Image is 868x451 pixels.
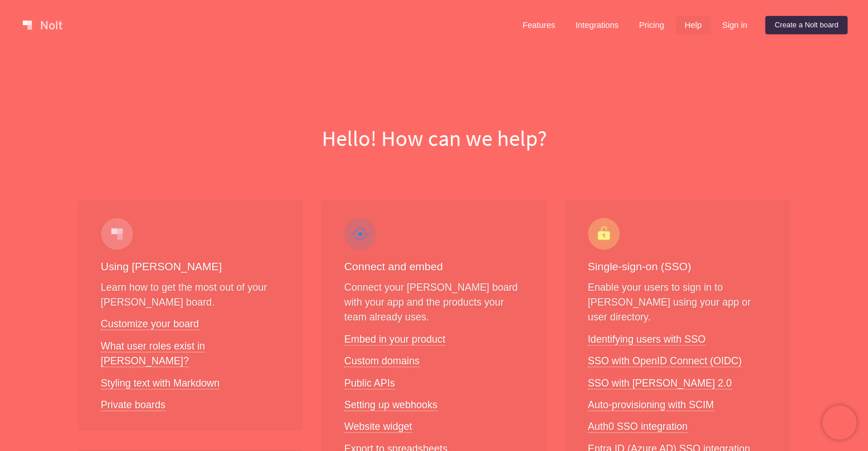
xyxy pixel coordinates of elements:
[101,259,281,275] h3: Using [PERSON_NAME]
[630,16,673,34] a: Pricing
[9,123,859,154] h1: Hello! How can we help?
[588,399,714,411] a: Auto-provisioning with SCIM
[566,16,627,34] a: Integrations
[101,340,205,367] a: What user roles exist in [PERSON_NAME]?
[344,377,395,389] a: Public APIs
[676,16,711,34] a: Help
[344,355,419,367] a: Custom domains
[588,280,768,325] p: Enable your users to sign in to [PERSON_NAME] using your app or user directory.
[588,377,732,389] a: SSO with [PERSON_NAME] 2.0
[344,280,524,325] p: Connect your [PERSON_NAME] board with your app and the products your team already uses.
[514,16,564,34] a: Features
[101,377,220,389] a: Styling text with Markdown
[713,16,756,34] a: Sign in
[101,280,281,310] p: Learn how to get the most out of your [PERSON_NAME] board.
[588,421,688,433] a: Auth0 SSO integration
[588,355,742,367] a: SSO with OpenID Connect (OIDC)
[101,399,165,411] a: Private boards
[765,16,847,34] a: Create a Nolt board
[344,334,445,346] a: Embed in your product
[344,421,412,433] a: Website widget
[344,399,437,411] a: Setting up webhooks
[588,259,768,275] h3: Single-sign-on (SSO)
[588,334,705,346] a: Identifying users with SSO
[101,318,199,330] a: Customize your board
[822,405,857,440] iframe: Chatra live chat
[344,259,524,275] h3: Connect and embed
